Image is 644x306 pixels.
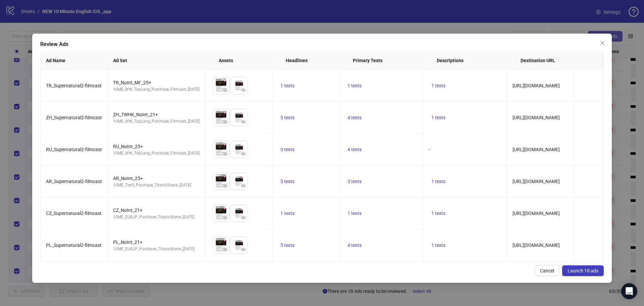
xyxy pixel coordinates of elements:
span: - [429,147,430,152]
button: Preview [239,150,248,158]
span: eye [241,215,246,220]
span: [URL][DOMAIN_NAME] [513,83,560,88]
button: 3 texts [345,177,364,185]
th: Headlines [280,51,347,70]
div: 10ME_WW_TopLang_Purchase_Filmcast_[DATE] [113,118,200,125]
button: 1 texts [345,209,364,217]
span: TR_Supernatural2-filmcast [46,83,102,88]
button: 5 texts [278,241,297,249]
button: Preview [221,246,229,254]
span: eye [223,183,228,188]
button: 3 texts [278,145,297,154]
img: Asset 1 [213,77,229,94]
div: CZ_NoInt_21+ [113,207,200,214]
span: 1 texts [431,83,445,88]
span: 1 texts [347,211,362,216]
img: Asset 2 [231,77,248,94]
img: Asset 2 [231,173,248,190]
span: 1 texts [431,179,445,184]
th: Ad Name [41,51,108,70]
div: Review Ads [40,40,604,48]
span: 3 texts [280,147,294,152]
button: 5 texts [278,177,297,185]
div: 10ME_Tier3_Purchase_TitanicScene_[DATE] [113,182,200,188]
span: 1 texts [280,83,294,88]
img: Asset 2 [231,141,248,158]
button: Cancel [535,265,559,276]
img: Asset 2 [231,205,248,222]
button: 5 texts [278,114,297,122]
img: Asset 1 [213,237,229,254]
div: 10ME_WW_TopLang_Purchase_Filmcast_[DATE] [113,86,200,93]
button: 1 texts [429,114,448,122]
button: 1 texts [278,209,297,217]
button: Preview [239,214,248,222]
button: Preview [239,246,248,254]
span: eye [241,120,246,124]
img: Asset 1 [213,109,229,126]
span: 4 texts [347,115,362,120]
img: Asset 1 [213,141,229,158]
button: Preview [239,86,248,94]
span: eye [241,183,246,188]
img: Asset 2 [231,237,248,254]
span: [URL][DOMAIN_NAME] [513,179,560,184]
span: eye [223,88,228,92]
button: Preview [221,182,229,190]
span: CZ_Supernatural2-filmcast [46,211,102,216]
span: Cancel [540,268,554,273]
span: 5 texts [280,243,294,248]
th: Descriptions [431,51,515,70]
span: [URL][DOMAIN_NAME] [513,243,560,248]
button: 1 texts [429,209,448,217]
span: 1 texts [431,243,445,248]
span: 1 texts [280,211,294,216]
th: Ad Set [108,51,213,70]
span: [URL][DOMAIN_NAME] [513,115,560,120]
div: 10ME_WW_TopLang_Purchase_Filmcast_[DATE] [113,150,200,157]
span: eye [241,151,246,156]
span: 5 texts [280,179,294,184]
span: 4 texts [347,243,362,248]
img: Asset 1 [213,173,229,190]
button: Launch 18 ads [562,265,604,276]
th: Assets [213,51,280,70]
div: 10ME_EU&JP_Purchase_TitanicScene_[DATE] [113,214,200,220]
span: 5 texts [280,115,294,120]
span: eye [223,247,228,252]
div: ZH_TWHK_NoInt_21+ [113,111,200,118]
div: AR_NoInt_25+ [113,175,200,182]
button: 4 texts [345,241,364,249]
button: Preview [221,214,229,222]
span: [URL][DOMAIN_NAME] [513,211,560,216]
span: 1 texts [431,211,445,216]
th: Destination URL [515,51,617,70]
span: PL_Supernatural2-filmcast [46,243,102,248]
span: RU_Supernatural2-filmcast [46,147,102,152]
span: 4 texts [347,147,362,152]
div: TR_NoInt_MF_25+ [113,79,200,86]
button: Preview [221,118,229,126]
button: Preview [221,86,229,94]
span: eye [241,88,246,92]
button: 1 texts [345,82,364,90]
span: 3 texts [347,179,362,184]
button: Close [597,38,608,48]
button: 1 texts [278,82,297,90]
span: 1 texts [347,83,362,88]
th: Primary Texts [347,51,431,70]
span: eye [223,151,228,156]
button: Preview [239,182,248,190]
button: 4 texts [345,145,364,154]
span: close [600,40,605,46]
button: 1 texts [429,241,448,249]
img: Asset 1 [213,205,229,222]
button: 4 texts [345,114,364,122]
span: eye [241,247,246,252]
button: 1 texts [429,177,448,185]
span: [URL][DOMAIN_NAME] [513,147,560,152]
span: eye [223,120,228,124]
div: PL_NoInt_21+ [113,238,200,246]
span: AR_Supernatural2-filmcast [46,179,102,184]
span: eye [223,215,228,220]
